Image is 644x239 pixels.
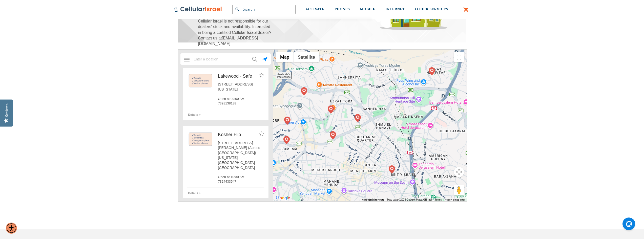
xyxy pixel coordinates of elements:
[187,132,214,147] img: https://cellularisrael.com/media/mageplaza/store_locator/k/o/kosher_flip-_rentals-eu_rentals-lt-k...
[188,191,201,195] span: Details +
[294,52,319,62] button: Show satellite imagery
[276,52,294,62] button: Show street map
[218,132,241,137] span: Kosher Flip
[360,7,376,11] span: MOBILE
[445,198,465,201] a: Report a map error
[191,54,261,64] input: Enter a location
[218,175,264,179] span: Open at 10:30 AM
[188,113,201,117] span: Details +
[305,7,324,11] span: ACTIVATE
[187,73,214,89] img: https://cellularisrael.com/media/mageplaza/store_locator/s/a/safecell-_lakewood-_rentals-lt-koshe...
[174,6,222,12] img: Cellular Israel Logo
[259,73,264,77] img: favorites_store_disabled.png
[387,198,432,201] span: Map data ©2025 Google, Mapa GISrael
[218,141,264,170] span: [STREET_ADDRESS][PERSON_NAME] (Across [GEOGRAPHIC_DATA]) [US_STATE], [GEOGRAPHIC_DATA] [GEOGRAPHI...
[454,167,464,177] button: Map camera controls
[385,7,405,11] span: INTERNET
[6,223,17,234] div: Accessibility Menu
[218,82,264,92] span: [STREET_ADDRESS][US_STATE]
[415,7,448,11] span: OTHER SERVICES
[4,103,9,117] div: Reviews
[218,179,264,184] span: 7324433547
[454,52,464,62] button: Toggle fullscreen view
[275,195,291,201] img: Google
[362,198,384,202] button: Keyboard shortcuts
[454,185,464,195] button: Drag Pegman onto the map to open Street View
[218,74,261,79] span: Lakewood - Safe Cell
[232,5,296,14] input: Search
[435,198,442,201] a: Terms
[218,97,264,101] span: Open at 09:00 AM
[218,101,264,106] span: 7328138138
[275,195,291,201] a: Open this area in Google Maps (opens a new window)
[259,132,264,136] img: favorites_store_disabled.png
[335,7,350,11] span: PHONES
